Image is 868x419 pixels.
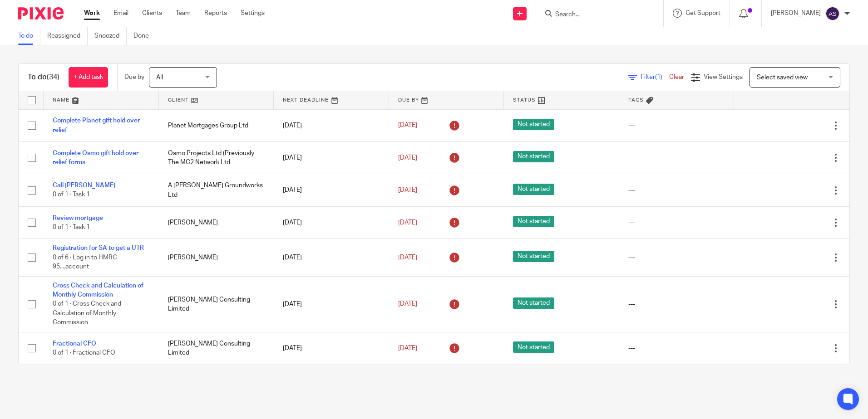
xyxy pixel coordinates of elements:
td: [DATE] [274,276,389,332]
a: Complete Planet gift hold over relief [53,117,140,133]
a: Registration for SA to get a UTR [53,245,144,251]
span: (1) [655,74,662,80]
p: Due by [124,73,144,82]
span: 0 of 1 · Task 1 [53,192,90,198]
div: --- [628,121,725,130]
a: Work [84,9,100,18]
span: Get Support [686,10,720,16]
img: Pixie [18,7,64,19]
a: Fractional CFO [53,341,96,347]
td: [PERSON_NAME] Consulting Limited [159,332,274,365]
a: + Add task [69,67,108,88]
span: View Settings [704,74,743,80]
span: Not started [513,216,554,227]
img: svg%3E [825,6,840,21]
span: 0 of 1 · Task 1 [53,224,90,230]
div: --- [628,185,725,195]
h1: To do [28,73,59,82]
a: Clients [142,9,162,18]
p: [PERSON_NAME] [771,9,821,18]
input: Search [554,11,636,19]
span: (34) [47,73,59,81]
span: [DATE] [398,301,417,307]
a: Snoozed [94,27,127,45]
span: Not started [513,297,554,309]
span: Select saved view [757,74,808,81]
div: --- [628,153,725,162]
a: Complete Osmo gift hold over relief forms [53,150,138,166]
a: Email [113,9,128,18]
span: Not started [513,341,554,353]
a: Done [133,27,156,45]
td: A [PERSON_NAME] Groundworks Ltd [159,174,274,206]
td: [DATE] [274,109,389,141]
span: [DATE] [398,122,417,129]
span: Filter [641,74,669,80]
span: [DATE] [398,345,417,351]
div: --- [628,218,725,227]
span: 0 of 1 · Fractional CFO [53,350,115,356]
span: [DATE] [398,254,417,261]
td: Planet Mortgages Group Ltd [159,109,274,141]
a: Reports [204,9,227,18]
td: [DATE] [274,174,389,206]
span: Not started [513,119,554,130]
a: Clear [669,74,684,80]
a: Cross Check and Calculation of Monthly Commission [53,283,143,298]
td: [PERSON_NAME] [159,206,274,239]
a: Call [PERSON_NAME] [53,182,115,189]
div: --- [628,344,725,353]
a: Settings [241,9,265,18]
span: Not started [513,184,554,195]
a: Reassigned [47,27,88,45]
span: Tags [628,97,644,102]
td: [PERSON_NAME] [159,239,274,276]
a: Team [176,9,191,18]
span: All [156,74,163,81]
a: To do [18,27,40,45]
td: Osmo Projects Ltd (Previously The MC2 Network Ltd [159,141,274,174]
td: [DATE] [274,332,389,365]
td: [DATE] [274,239,389,276]
span: [DATE] [398,155,417,161]
td: [PERSON_NAME] Consulting Limited [159,276,274,332]
td: [DATE] [274,206,389,239]
div: --- [628,300,725,309]
span: [DATE] [398,187,417,193]
span: Not started [513,151,554,162]
a: Review mortgage [53,215,103,221]
span: 0 of 1 · Cross Check and Calculation of Monthly Commission [53,301,121,326]
span: [DATE] [398,219,417,226]
span: Not started [513,251,554,262]
div: --- [628,253,725,262]
td: [DATE] [274,141,389,174]
span: 0 of 6 · Log in to HMRC 95....account [53,254,117,270]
